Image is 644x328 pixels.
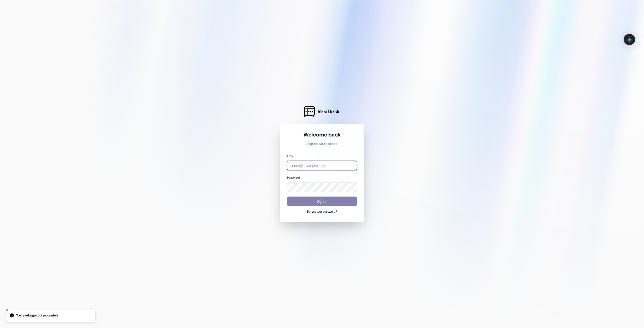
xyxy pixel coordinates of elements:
p: You have logged out successfully [16,313,58,318]
button: Close toast [5,308,10,313]
label: Email [287,154,294,158]
h1: Welcome back [287,131,357,138]
p: Sign in to your account [287,142,357,146]
input: name@example.com [287,161,357,171]
span: ResiDesk [317,108,340,115]
label: Password [287,176,300,180]
button: Sign In [287,197,357,206]
button: Forgot your password? [287,210,357,214]
img: ResiDesk Logo [304,106,315,117]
